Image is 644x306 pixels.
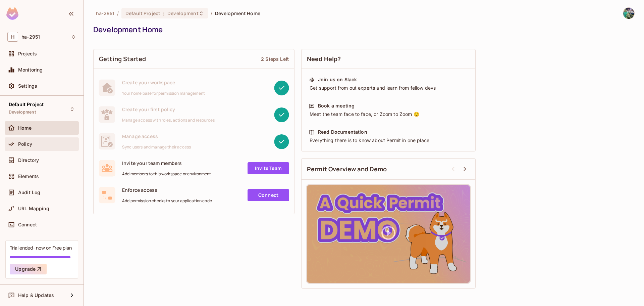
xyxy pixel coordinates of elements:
[122,198,212,204] span: Add permission checks to your application code
[18,67,43,73] span: Monitoring
[122,91,205,96] span: Your home base for permission management
[18,158,39,163] span: Directory
[307,165,387,173] span: Permit Overview and Demo
[122,118,215,123] span: Manage access with roles, actions and resources
[18,51,37,56] span: Projects
[623,8,634,19] img: Hà Đinh Việt
[10,264,47,274] button: Upgrade
[10,245,72,251] div: Trial ended- now on Free plan
[122,187,212,193] span: Enforce access
[318,102,355,109] div: Book a meeting
[309,111,468,118] div: Meet the team face to face, or Zoom to Zoom 😉
[318,76,357,83] div: Join us on Slack
[18,83,37,89] span: Settings
[248,189,289,201] a: Connect
[9,110,36,115] span: Development
[18,206,49,211] span: URL Mapping
[117,10,119,16] li: /
[6,7,18,20] img: SReyMgAAAABJRU5ErkJggg==
[7,32,18,42] span: H
[18,293,54,298] span: Help & Updates
[18,222,37,227] span: Connect
[99,55,146,63] span: Getting Started
[167,10,198,16] span: Development
[122,144,191,150] span: Sync users and manage their access
[309,85,468,91] div: Get support from out experts and learn from fellow devs
[122,160,211,166] span: Invite your team members
[9,102,44,107] span: Default Project
[122,133,191,139] span: Manage access
[318,129,367,135] div: Read Documentation
[248,162,289,174] a: Invite Team
[215,10,260,16] span: Development Home
[125,10,160,16] span: Default Project
[309,137,468,144] div: Everything there is to know about Permit in one place
[261,56,289,62] div: 2 Steps Left
[18,125,32,131] span: Home
[163,11,165,16] span: :
[18,141,32,147] span: Policy
[18,190,40,195] span: Audit Log
[307,55,341,63] span: Need Help?
[122,171,211,177] span: Add members to this workspace or environment
[93,25,631,35] div: Development Home
[96,10,114,16] span: the active workspace
[18,174,39,179] span: Elements
[122,79,205,86] span: Create your workspace
[122,106,215,113] span: Create your first policy
[21,34,40,40] span: Workspace: ha-2951
[211,10,212,16] li: /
